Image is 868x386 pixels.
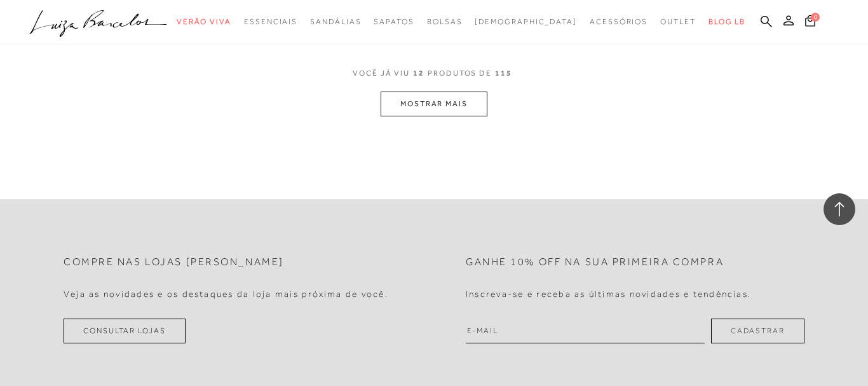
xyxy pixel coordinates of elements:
a: Consultar Lojas [64,319,186,343]
span: Sandálias [310,17,361,26]
a: categoryNavScreenReaderText [310,10,361,34]
span: 115 [495,68,512,92]
button: 0 [801,14,819,31]
span: VOCê JÁ VIU [353,68,410,79]
a: BLOG LB [709,10,745,34]
a: categoryNavScreenReaderText [177,10,231,34]
a: categoryNavScreenReaderText [374,10,414,34]
a: categoryNavScreenReaderText [427,10,463,34]
a: categoryNavScreenReaderText [244,10,297,34]
a: noSubCategoriesText [475,10,577,34]
button: MOSTRAR MAIS [381,92,487,116]
span: 12 [413,68,424,92]
h2: Compre nas lojas [PERSON_NAME] [64,256,284,268]
a: categoryNavScreenReaderText [660,10,696,34]
span: [DEMOGRAPHIC_DATA] [475,17,577,26]
span: Outlet [660,17,696,26]
span: Sapatos [374,17,414,26]
span: BLOG LB [709,17,745,26]
h2: Ganhe 10% off na sua primeira compra [466,256,724,268]
span: PRODUTOS DE [428,68,492,79]
span: Essenciais [244,17,297,26]
input: E-mail [466,319,705,343]
span: 0 [811,13,820,22]
span: Acessórios [590,17,648,26]
a: categoryNavScreenReaderText [590,10,648,34]
span: Verão Viva [177,17,231,26]
h4: Inscreva-se e receba as últimas novidades e tendências. [466,289,751,300]
button: Cadastrar [711,319,804,343]
h4: Veja as novidades e os destaques da loja mais próxima de você. [64,289,388,300]
span: Bolsas [427,17,463,26]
